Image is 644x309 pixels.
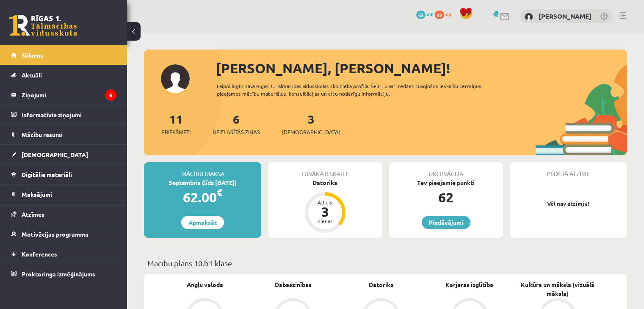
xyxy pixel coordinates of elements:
a: Informatīvie ziņojumi [11,105,116,124]
div: 62.00 [144,187,261,207]
span: 62 [416,11,426,19]
a: Aktuāli [11,65,116,85]
div: Laipni lūgts savā Rīgas 1. Tālmācības vidusskolas skolnieka profilā. Šeit Tu vari redzēt tuvojošo... [217,82,507,97]
div: Mācību maksa [144,162,261,178]
a: [PERSON_NAME] [539,12,591,20]
a: Sākums [11,45,116,65]
a: Karjeras izglītība [445,280,493,289]
span: Proktoringa izmēģinājums [22,270,95,278]
span: Priekšmeti [161,128,191,136]
span: Digitālie materiāli [22,171,72,178]
div: Datorika [268,178,382,187]
legend: Maksājumi [22,185,116,204]
div: 3 [312,205,338,218]
a: 62 mP [416,11,434,17]
a: Angļu valoda [187,280,223,289]
span: [DEMOGRAPHIC_DATA] [22,151,88,158]
a: Atzīmes [11,204,116,224]
img: Reinis Kristofers Jirgensons [525,13,533,21]
div: Tuvākā ieskaite [268,162,382,178]
a: Piedāvājumi [422,216,470,229]
div: Motivācija [389,162,503,178]
a: 6Neizlasītās ziņas [213,111,260,136]
a: 11Priekšmeti [161,111,191,136]
span: Sākums [22,51,43,59]
a: Datorika Atlicis 3 dienas [268,178,382,234]
span: € [217,186,222,199]
p: Mācību plāns 10.b1 klase [147,257,624,269]
a: Motivācijas programma [11,224,116,244]
span: 82 [435,11,444,19]
div: Pēdējā atzīme [510,162,627,178]
legend: Ziņojumi [22,85,116,105]
a: Konferences [11,244,116,264]
span: mP [427,11,434,17]
a: Kultūra un māksla (vizuālā māksla) [514,280,602,298]
a: Datorika [369,280,394,289]
span: Aktuāli [22,71,42,79]
a: Ziņojumi6 [11,85,116,105]
a: Proktoringa izmēģinājums [11,264,116,284]
span: Neizlasītās ziņas [213,128,260,136]
a: [DEMOGRAPHIC_DATA] [11,145,116,164]
a: Mācību resursi [11,125,116,144]
a: 82 xp [435,11,455,17]
div: 62 [389,187,503,207]
a: Digitālie materiāli [11,165,116,184]
i: 6 [105,89,116,101]
span: Konferences [22,250,57,258]
a: 3[DEMOGRAPHIC_DATA] [282,111,340,136]
a: Maksājumi [11,185,116,204]
span: xp [445,11,451,17]
div: [PERSON_NAME], [PERSON_NAME]! [216,58,627,78]
span: Mācību resursi [22,131,63,138]
a: Apmaksāt [181,216,224,229]
div: Tev pieejamie punkti [389,178,503,187]
span: Atzīmes [22,210,44,218]
div: Atlicis [312,200,338,205]
div: Septembris (līdz [DATE]) [144,178,261,187]
div: dienas [312,218,338,223]
legend: Informatīvie ziņojumi [22,105,116,124]
a: Dabaszinības [275,280,312,289]
span: [DEMOGRAPHIC_DATA] [282,128,340,136]
p: Vēl nav atzīmju! [514,199,623,208]
span: Motivācijas programma [22,230,88,238]
a: Rīgas 1. Tālmācības vidusskola [9,15,77,36]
